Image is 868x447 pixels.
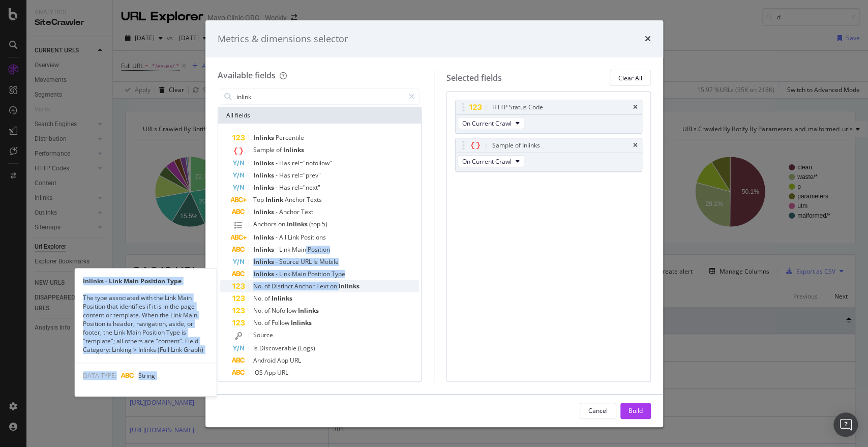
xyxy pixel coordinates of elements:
[645,33,651,46] div: times
[332,270,345,278] span: Type
[253,233,276,242] span: Inlinks
[279,257,301,266] span: Source
[462,157,512,166] span: On Current Crawl
[301,257,313,266] span: URL
[264,306,272,315] span: of
[462,119,512,128] span: On Current Crawl
[218,107,422,124] div: All fields
[218,70,276,81] div: Available fields
[277,356,290,365] span: App
[276,245,279,254] span: -
[253,145,276,154] span: Sample
[253,195,265,204] span: Top
[633,104,638,110] div: times
[265,195,285,204] span: Inlink
[288,233,301,242] span: Link
[580,403,616,419] button: Cancel
[276,133,304,142] span: Percentile
[620,403,651,419] button: Build
[301,207,313,216] span: Text
[276,145,283,154] span: of
[292,183,320,192] span: rel="next"
[264,318,272,327] span: of
[339,282,360,290] span: Inlinks
[833,412,858,437] div: Open Intercom Messenger
[492,102,543,112] div: HTTP Status Code
[253,368,264,377] span: iOS
[276,159,279,167] span: -
[618,74,642,82] div: Clear All
[279,207,301,216] span: Anchor
[253,245,276,254] span: Inlinks
[301,233,326,242] span: Positions
[276,207,279,216] span: -
[307,195,322,204] span: Texts
[455,138,642,172] div: Sample of InlinkstimesOn Current Crawl
[290,356,301,365] span: URL
[253,306,264,315] span: No.
[279,171,292,180] span: Has
[253,356,277,365] span: Android
[272,318,291,327] span: Follow
[291,318,312,327] span: Inlinks
[75,277,216,285] div: Inlinks - Link Main Position Type
[316,282,330,290] span: Text
[205,20,663,427] div: modal
[279,233,288,242] span: All
[610,70,651,86] button: Clear All
[253,331,273,339] span: Source
[330,282,339,290] span: on
[253,220,278,228] span: Anchors
[253,159,276,167] span: Inlinks
[287,220,309,228] span: Inlinks
[292,171,321,180] span: rel="prev"
[264,368,277,377] span: App
[455,100,642,134] div: HTTP Status CodetimesOn Current Crawl
[276,171,279,180] span: -
[253,133,276,142] span: Inlinks
[276,270,279,278] span: -
[279,159,292,167] span: Has
[278,220,287,228] span: on
[633,142,638,148] div: times
[283,145,304,154] span: Inlinks
[253,344,259,352] span: Is
[279,183,292,192] span: Has
[294,282,316,290] span: Anchor
[313,257,319,266] span: Is
[272,294,292,303] span: Inlinks
[458,155,524,167] button: On Current Crawl
[264,294,272,303] span: of
[253,207,276,216] span: Inlinks
[276,183,279,192] span: -
[458,117,524,129] button: On Current Crawl
[319,257,339,266] span: Mobile
[218,33,348,46] div: Metrics & dimensions selector
[308,245,330,254] span: Position
[276,233,279,242] span: -
[253,270,276,278] span: Inlinks
[279,270,292,278] span: Link
[292,270,308,278] span: Main
[235,89,405,104] input: Search by field name
[292,245,308,254] span: Main
[253,294,264,303] span: No.
[446,72,502,84] div: Selected fields
[298,306,319,315] span: Inlinks
[285,195,307,204] span: Anchor
[253,183,276,192] span: Inlinks
[253,171,276,180] span: Inlinks
[253,282,264,290] span: No.
[272,282,294,290] span: Distinct
[276,257,279,266] span: -
[253,257,276,266] span: Inlinks
[253,318,264,327] span: No.
[272,306,298,315] span: Nofollow
[308,270,332,278] span: Position
[309,220,322,228] span: (top
[279,245,292,254] span: Link
[628,406,643,415] div: Build
[259,344,298,352] span: Discoverable
[277,368,288,377] span: URL
[264,282,272,290] span: of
